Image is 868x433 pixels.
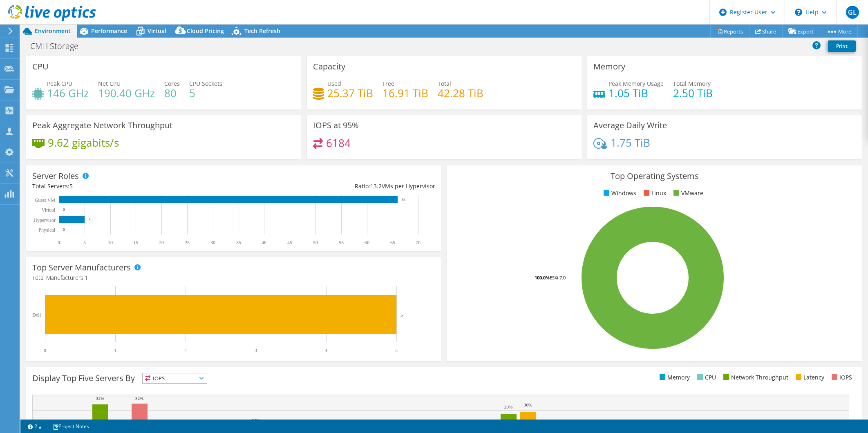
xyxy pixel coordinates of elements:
li: CPU [695,373,716,382]
span: GL [846,6,859,19]
text: 55 [339,240,344,246]
text: 24% [252,418,260,423]
h4: 2.50 TiB [673,89,713,98]
span: Total [438,80,451,87]
span: 13.2 [370,182,382,190]
h4: 16.91 TiB [383,89,428,98]
h4: 42.28 TiB [438,89,483,98]
span: Used [327,80,341,87]
div: Ratio: VMs per Hypervisor [234,182,435,191]
text: 5 [83,240,86,246]
h4: 25.37 TiB [327,89,373,98]
a: Project Notes [47,421,95,431]
span: Tech Refresh [244,27,280,35]
span: Performance [91,27,127,35]
a: Share [749,25,783,38]
text: 30 [210,240,215,246]
h3: Top Operating Systems [453,172,856,181]
text: Guest VM [35,197,55,203]
span: IOPS [143,373,207,383]
text: 15 [133,240,138,246]
text: Virtual [42,207,56,213]
li: Latency [794,373,824,382]
text: 45 [287,240,292,246]
text: 25 [185,240,190,246]
h4: 190.40 GHz [98,89,155,98]
text: 70 [416,240,421,246]
li: IOPS [830,373,852,382]
text: 60 [365,240,369,246]
a: More [820,25,858,38]
text: 65 [390,240,395,246]
span: Cloud Pricing [187,27,224,35]
span: Free [383,80,394,87]
span: Total Memory [673,80,711,87]
span: CPU Sockets [189,80,222,87]
li: VMware [671,189,703,198]
text: 5 [89,218,91,222]
span: 5 [69,182,73,190]
text: 29% [504,404,512,409]
h3: Memory [593,62,625,71]
text: 4 [325,348,327,353]
h4: 9.62 gigabits/s [48,138,119,147]
h3: Peak Aggregate Network Throughput [32,121,172,130]
span: 1 [85,274,88,281]
a: Reports [710,25,749,38]
text: 50 [313,240,318,246]
li: Linux [642,189,666,198]
text: 66 [402,198,406,202]
h1: CMH Storage [27,42,91,51]
text: 3 [255,348,257,353]
text: 1 [114,348,116,353]
li: Windows [602,189,636,198]
text: 30% [524,402,532,407]
span: Cores [164,80,180,87]
text: Hypervisor [34,217,56,223]
text: 10 [108,240,113,246]
a: Export [782,25,820,38]
h4: 1.05 TiB [608,89,664,98]
h3: IOPS at 95% [313,121,359,130]
text: 32% [96,396,104,401]
h3: Top Server Manufacturers [32,263,131,272]
span: Peak Memory Usage [608,80,664,87]
text: 2 [184,348,187,353]
text: 5 [395,348,398,353]
h4: 6184 [326,138,351,147]
text: 0 [63,208,65,212]
h4: 1.75 TiB [611,138,650,147]
svg: \n [795,9,802,16]
h3: CPU [32,62,49,71]
h4: 5 [189,89,222,98]
span: Environment [35,27,71,35]
text: 32% [135,396,143,401]
span: Virtual [148,27,166,35]
h4: Total Manufacturers: [32,273,435,282]
text: 35 [236,240,241,246]
div: Total Servers: [32,182,234,191]
text: 40 [262,240,266,246]
li: Network Throughput [721,373,788,382]
tspan: 100.0% [535,275,550,281]
h3: Capacity [313,62,345,71]
a: 2 [22,421,47,431]
text: 0 [58,240,60,246]
li: Memory [658,373,690,382]
h4: 146 GHz [47,89,89,98]
h3: Server Roles [32,172,79,181]
text: 0 [63,228,65,232]
text: Physical [38,227,55,233]
text: 5 [400,312,403,317]
span: Net CPU [98,80,121,87]
h4: 80 [164,89,180,98]
text: 20 [159,240,164,246]
a: Print [828,40,856,52]
text: Dell [32,312,41,318]
h3: Average Daily Write [593,121,667,130]
tspan: ESXi 7.0 [550,275,566,281]
text: 0 [44,348,46,353]
span: Peak CPU [47,80,72,87]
